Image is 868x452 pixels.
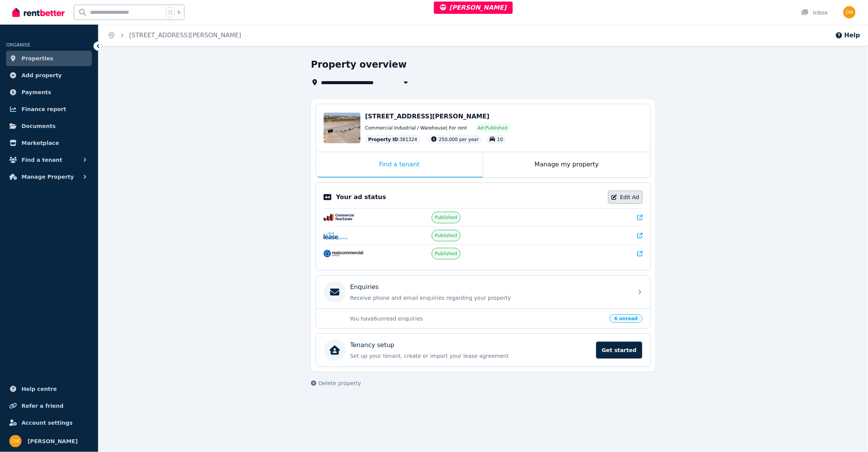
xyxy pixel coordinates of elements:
[365,125,467,131] span: Commercial Industrial / Warehouse | For rent
[350,341,394,350] p: Tenancy setup
[22,88,51,97] span: Payments
[22,172,74,181] span: Manage Property
[365,113,489,120] span: [STREET_ADDRESS][PERSON_NAME]
[350,294,629,302] p: Receive phone and email enquiries regarding your property
[319,379,361,387] span: Delete property
[6,101,92,117] a: Finance report
[22,105,66,114] span: Finance report
[439,137,479,142] span: 250,000 per year
[311,58,407,71] h1: Property overview
[6,415,92,430] a: Account settings
[311,379,361,387] button: Delete property
[435,214,457,221] span: Published
[835,31,860,40] button: Help
[350,352,592,360] p: Set up your tenant, create or import your lease agreement
[324,232,348,239] img: Lease.com.au
[22,384,57,394] span: Help centre
[6,381,92,397] a: Help centre
[440,4,507,11] span: [PERSON_NAME]
[22,401,63,410] span: Refer a friend
[178,9,180,15] span: k
[316,276,650,309] a: EnquiriesReceive phone and email enquiries regarding your property
[316,152,483,178] div: Find a tenant
[608,191,643,204] a: Edit Ad
[129,32,241,39] a: [STREET_ADDRESS][PERSON_NAME]
[22,54,53,63] span: Properties
[28,437,78,446] span: [PERSON_NAME]
[843,6,856,18] img: Dan Milstein
[22,155,62,165] span: Find a tenant
[610,314,643,323] span: 6 unread
[9,435,22,447] img: Dan Milstein
[365,135,421,144] div: : 381324
[6,118,92,134] a: Documents
[801,9,828,17] div: Inbox
[6,51,92,66] a: Properties
[368,136,398,143] span: Property ID
[478,125,507,131] span: Ad: Published
[6,135,92,151] a: Marketplace
[336,193,386,202] p: Your ad status
[6,85,92,100] a: Payments
[6,398,92,414] a: Refer a friend
[22,121,56,131] span: Documents
[596,342,642,359] span: Get started
[6,42,30,48] span: ORGANISE
[497,137,503,142] span: 10
[6,68,92,83] a: Add property
[324,214,354,221] img: CommercialRealEstate.com.au
[6,169,92,184] button: Manage Property
[324,250,364,258] img: RealCommercial.com.au
[435,233,457,239] span: Published
[6,152,92,168] button: Find a tenant
[350,315,605,322] p: You have 6 unread enquiries
[350,282,379,292] p: Enquiries
[98,25,251,46] nav: Breadcrumb
[22,418,73,427] span: Account settings
[483,152,650,178] div: Manage my property
[22,138,59,148] span: Marketplace
[22,71,62,80] span: Add property
[435,251,457,257] span: Published
[12,7,65,18] img: RentBetter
